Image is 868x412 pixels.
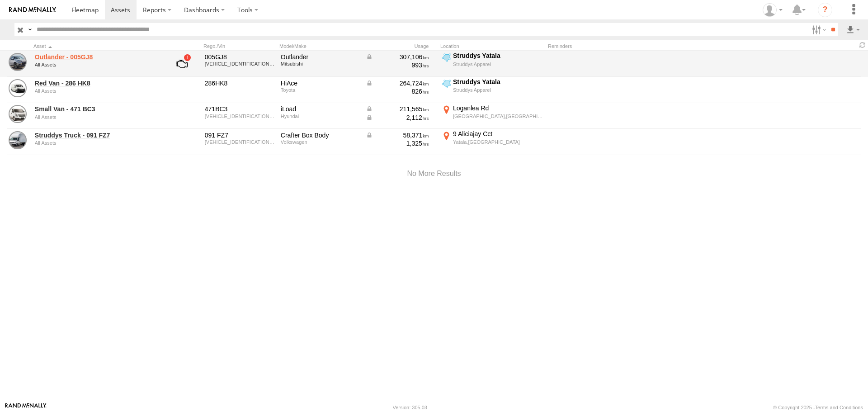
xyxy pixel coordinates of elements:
div: Volkswagen [281,139,359,145]
div: iLoad [281,105,359,113]
div: 9 Aliciajay Cct [453,130,543,138]
a: Red Van - 286 HK8 [35,79,159,87]
img: rand-logo.svg [9,7,56,13]
div: undefined [35,88,159,94]
a: Visit our Website [5,403,47,412]
div: Data from Vehicle CANbus [366,79,429,87]
div: Crafter Box Body [281,131,359,139]
div: Yatala,[GEOGRAPHIC_DATA] [453,139,543,145]
a: View Asset Details [9,131,27,149]
div: 993 [366,61,429,69]
div: Data from Vehicle CANbus [366,53,429,61]
div: Struddys Apparel [453,61,543,67]
div: [GEOGRAPHIC_DATA],[GEOGRAPHIC_DATA] [453,113,543,119]
label: Search Query [26,23,33,36]
a: View Asset Details [9,105,27,123]
div: 091 FZ7 [205,131,274,139]
a: Terms and Conditions [815,405,863,410]
div: WV1ZZZSYZL9007264 [205,139,274,145]
a: View Asset Details [9,79,27,97]
div: Toyota [281,87,359,93]
div: Struddys Yatala [453,78,543,86]
a: Outlander - 005GJ8 [35,53,159,61]
div: Mitsubishi [281,61,359,66]
div: Reminders [548,43,693,49]
a: View Asset Details [9,53,27,71]
label: Click to View Current Location [440,104,544,128]
div: 286HK8 [205,79,274,87]
div: JMFXLGF6WGZ000532 [205,61,274,66]
label: Click to View Current Location [440,78,544,102]
a: Small Van - 471 BC3 [35,105,159,113]
div: undefined [35,140,159,146]
div: Version: 305.03 [393,405,427,410]
div: Data from Vehicle CANbus [366,131,429,139]
div: Loganlea Rd [453,104,543,112]
div: Struddys Yatala [453,52,543,60]
div: Rego./Vin [203,43,276,49]
div: Hyundai [281,114,359,119]
div: Data from Vehicle CANbus [366,105,429,113]
a: View Asset with Fault/s [165,53,198,75]
div: Outlander [281,53,359,61]
div: Model/Make [279,43,361,49]
div: 471BC3 [205,105,274,113]
div: Struddys Apparel [453,87,543,93]
i: ? [818,3,832,17]
div: HiAce [281,79,359,87]
div: Click to Sort [33,43,160,49]
label: Click to View Current Location [440,130,544,154]
div: © Copyright 2025 - [773,405,863,410]
div: Data from Vehicle CANbus [366,114,429,122]
span: Refresh [857,41,868,49]
div: 1,325 [366,139,429,147]
a: Struddys Truck - 091 FZ7 [35,131,159,139]
div: 005GJ8 [205,53,274,61]
div: Location [440,43,544,49]
label: Search Filter Options [808,23,828,36]
label: Click to View Current Location [440,52,544,76]
div: KMFWBX7KMJU944444 [205,114,274,119]
div: undefined [35,62,159,67]
label: Export results as... [845,23,861,36]
div: undefined [35,114,159,120]
div: 826 [366,87,429,95]
div: Usage [364,43,437,49]
div: Kylie Robinson [759,3,786,17]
